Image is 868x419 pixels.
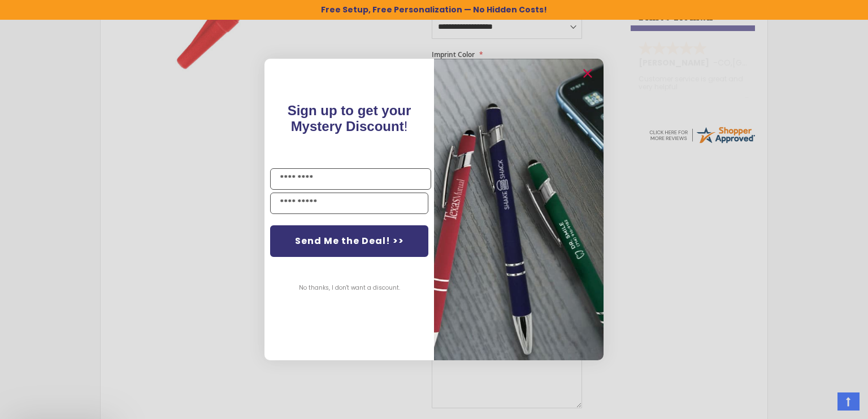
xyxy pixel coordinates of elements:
button: Send Me the Deal! >> [270,225,428,257]
span: ! [288,103,411,134]
button: No thanks, I don't want a discount. [293,274,406,302]
span: Sign up to get your Mystery Discount [288,103,411,134]
img: pop-up-image [434,59,604,360]
button: Close dialog [579,64,597,82]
